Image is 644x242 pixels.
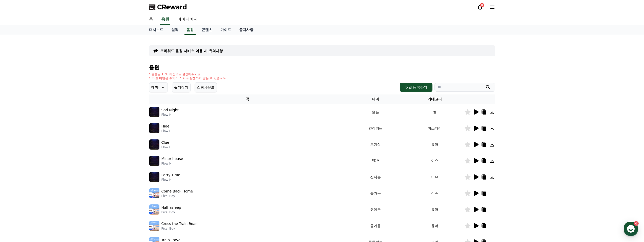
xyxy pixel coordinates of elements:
button: 쇼핑사운드 [195,82,217,92]
a: 가이드 [216,25,235,35]
a: 홈 [145,14,157,25]
p: * 볼륨은 15% 이상으로 설정해주세요. [149,72,227,76]
p: Hide [161,124,170,129]
p: Come Back Home [161,189,193,194]
div: 103 [480,3,484,7]
img: music [149,204,159,215]
img: music [149,188,159,198]
a: 대시보드 [145,25,167,35]
td: 유머 [405,218,464,234]
p: Flow H [161,113,179,117]
a: 공지사항 [235,25,257,35]
p: Flow H [161,145,172,149]
td: 이슈 [405,169,464,185]
img: music [149,107,159,117]
td: 이슈 [405,185,464,201]
a: 103 [477,4,483,10]
span: 홈 [16,169,19,173]
p: Pixel Boy [161,227,198,231]
p: Half asleep [161,205,181,210]
p: Pixel Boy [161,210,181,214]
span: 설정 [78,169,84,173]
span: 6 [51,161,53,165]
td: 즐거움 [346,218,405,234]
td: 호기심 [346,136,405,153]
img: music [149,172,159,182]
th: 곡 [149,94,346,104]
p: 테마 [151,84,158,91]
a: 음원 [184,25,196,35]
th: 테마 [346,94,405,104]
h4: 음원 [149,64,495,70]
p: Cross the Train Road [161,221,198,227]
p: Flow H [161,162,183,166]
a: 설정 [65,161,97,174]
td: 즐거움 [346,185,405,201]
p: Party Time [161,172,180,178]
p: Clue [161,140,169,145]
button: 채널 등록하기 [400,83,432,92]
td: 이슈 [405,153,464,169]
td: EDM [346,153,405,169]
button: 테마 [149,82,168,92]
a: 홈 [2,161,33,174]
td: 긴장되는 [346,120,405,136]
img: music [149,221,159,231]
a: 크리워드 음원 서비스 이용 시 유의사항 [160,48,223,53]
td: 슬픈 [346,104,405,120]
td: 유머 [405,136,464,153]
td: 신나는 [346,169,405,185]
a: 마이페이지 [173,14,202,25]
span: 대화 [46,169,52,173]
img: music [149,156,159,166]
a: 음원 [160,14,170,25]
td: 유머 [405,201,464,218]
a: CReward [149,3,187,11]
a: 6대화 [33,161,65,174]
p: Sad Night [161,107,179,113]
span: CReward [157,3,187,11]
button: 즐겨찾기 [172,82,191,92]
p: * 35초 미만은 수익이 적거나 발생하지 않을 수 있습니다. [149,76,227,80]
a: 실적 [167,25,182,35]
td: 썰 [405,104,464,120]
p: Pixel Boy [161,194,193,198]
img: music [149,123,159,133]
td: 귀여운 [346,201,405,218]
p: Flow H [161,178,180,182]
p: Flow H [161,129,172,133]
td: 미스터리 [405,120,464,136]
img: music [149,139,159,150]
th: 카테고리 [405,94,464,104]
a: 콘텐츠 [198,25,216,35]
p: Minor house [161,156,183,162]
